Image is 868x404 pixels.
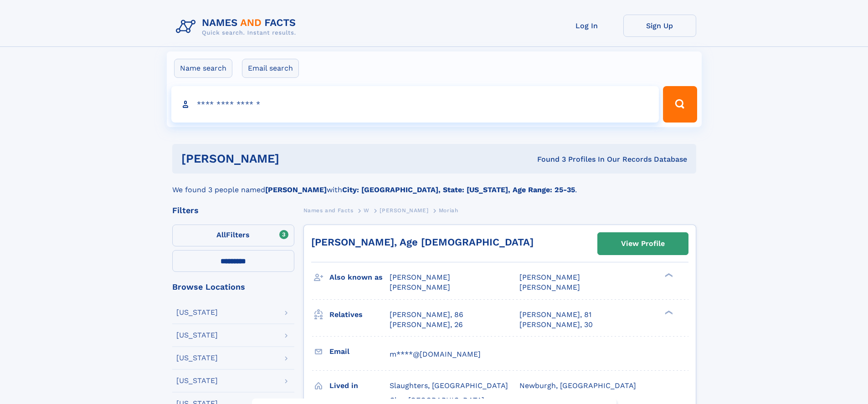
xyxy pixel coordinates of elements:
h3: Relatives [329,307,390,322]
a: Names and Facts [303,205,354,216]
span: All [216,230,226,239]
a: [PERSON_NAME], 26 [390,320,463,330]
span: Newburgh, [GEOGRAPHIC_DATA] [519,381,636,390]
label: Email search [242,59,299,78]
div: Found 3 Profiles In Our Records Database [408,154,687,164]
span: W [364,207,370,214]
b: [PERSON_NAME] [265,185,327,194]
span: Moriah [439,207,458,214]
div: ❯ [663,272,673,278]
b: City: [GEOGRAPHIC_DATA], State: [US_STATE], Age Range: 25-35 [342,185,575,194]
div: We found 3 people named with . [172,174,696,195]
div: View Profile [621,233,665,254]
label: Filters [172,225,294,246]
a: W [364,205,370,216]
span: [PERSON_NAME] [390,273,450,281]
a: [PERSON_NAME], 30 [519,320,593,330]
span: [PERSON_NAME] [380,207,428,214]
label: Name search [174,59,232,78]
div: [US_STATE] [176,309,218,316]
h3: Lived in [329,378,390,394]
span: [PERSON_NAME] [519,273,580,281]
a: [PERSON_NAME], Age [DEMOGRAPHIC_DATA] [311,236,534,248]
div: [US_STATE] [176,377,218,384]
a: [PERSON_NAME], 86 [390,310,463,320]
span: Slaughters, [GEOGRAPHIC_DATA] [390,381,508,390]
div: [US_STATE] [176,332,218,339]
button: Search Button [663,86,697,123]
img: Logo Names and Facts [172,15,303,39]
div: Filters [172,206,294,215]
h1: [PERSON_NAME] [181,153,408,164]
h3: Also known as [329,270,390,285]
a: [PERSON_NAME], 81 [519,310,591,320]
span: [PERSON_NAME] [390,283,450,291]
div: Browse Locations [172,283,294,291]
a: View Profile [598,233,688,255]
div: [US_STATE] [176,354,218,362]
a: Sign Up [623,15,696,37]
input: search input [171,86,659,123]
span: [PERSON_NAME] [519,283,580,291]
div: ❯ [663,309,673,315]
a: Log In [550,15,623,37]
h3: Email [329,344,390,359]
a: [PERSON_NAME] [380,205,428,216]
